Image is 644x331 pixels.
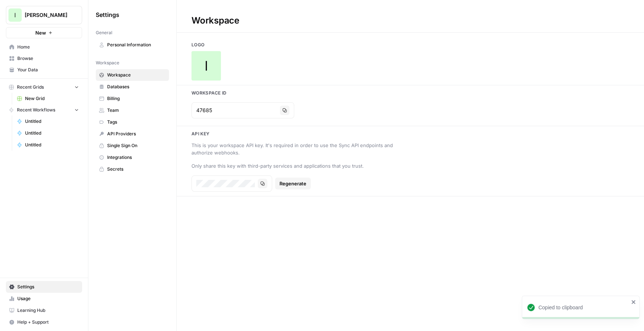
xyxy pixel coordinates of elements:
span: Settings [96,10,119,19]
a: Integrations [96,152,169,163]
span: API Providers [107,131,166,137]
span: Databases [107,83,166,90]
a: Learning Hub [6,305,82,316]
span: Untitled [25,142,79,148]
span: Team [107,107,166,114]
a: Secrets [96,163,169,175]
span: Integrations [107,154,166,161]
a: New Grid [14,93,82,104]
span: Your Data [17,67,79,73]
a: Usage [6,293,82,305]
span: Regenerate [279,180,306,187]
span: Recent Grids [17,84,44,90]
div: Copied to clipboard [538,304,629,311]
a: Billing [96,93,169,104]
span: [PERSON_NAME] [25,11,69,19]
button: Recent Grids [6,82,82,93]
span: Workspace [107,72,166,78]
a: Settings [6,281,82,293]
a: API Providers [96,128,169,140]
button: New [6,27,82,38]
div: Only share this key with third-party services and applications that you trust. [191,162,411,170]
span: New Grid [25,95,79,102]
button: Recent Workflows [6,104,82,115]
a: Workspace [96,69,169,81]
a: Untitled [14,139,82,151]
a: Single Sign On [96,140,169,152]
span: Untitled [25,130,79,136]
span: New [35,29,46,36]
a: Home [6,41,82,53]
span: l [205,58,208,73]
span: Help + Support [17,319,79,325]
span: Workspace [96,60,119,66]
a: Personal Information [96,39,169,51]
a: Team [96,104,169,116]
span: Browse [17,55,79,62]
button: Workspace: lily baker [6,6,82,24]
span: Billing [107,95,166,102]
span: Untitled [25,118,79,125]
span: Home [17,44,79,50]
div: This is your workspace API key. It's required in order to use the Sync API endpoints and authoriz... [191,142,411,156]
a: Your Data [6,64,82,76]
span: l [14,11,16,19]
a: Untitled [14,127,82,139]
span: Settings [17,284,79,290]
span: General [96,29,112,36]
span: Learning Hub [17,307,79,314]
span: Personal Information [107,42,166,48]
a: Databases [96,81,169,93]
a: Tags [96,116,169,128]
button: close [631,299,636,305]
button: Regenerate [275,178,311,189]
a: Browse [6,53,82,64]
div: Workspace [177,15,254,26]
span: Usage [17,295,79,302]
span: Single Sign On [107,142,166,149]
h3: Api key [177,131,644,137]
a: Untitled [14,115,82,127]
h3: Logo [177,42,644,48]
span: Recent Workflows [17,107,55,113]
span: Secrets [107,166,166,172]
h3: Workspace Id [177,90,644,96]
button: Help + Support [6,316,82,328]
span: Tags [107,119,166,125]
